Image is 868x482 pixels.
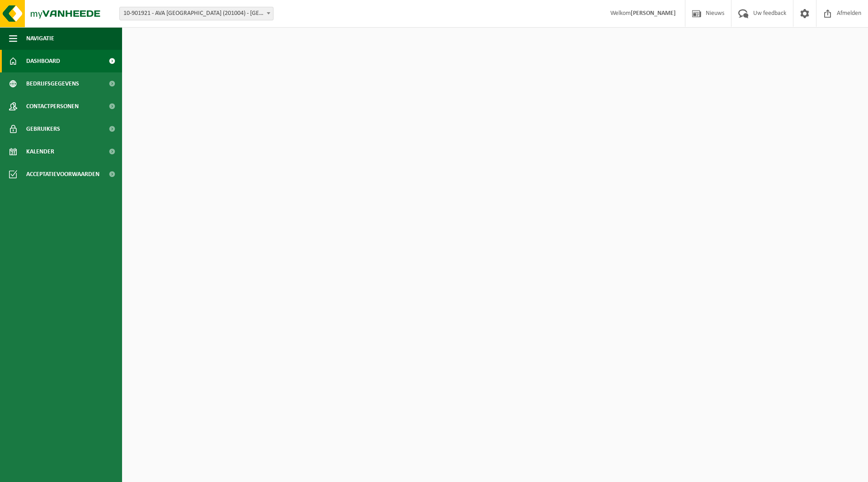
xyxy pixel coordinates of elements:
span: Bedrijfsgegevens [26,72,79,95]
span: Navigatie [26,27,54,50]
span: 10-901921 - AVA ANTWERPEN (201004) - ANTWERPEN [120,7,273,20]
span: Contactpersonen [26,95,79,118]
strong: [PERSON_NAME] [631,10,676,17]
span: Kalender [26,140,54,163]
span: Dashboard [26,50,60,72]
span: 10-901921 - AVA ANTWERPEN (201004) - ANTWERPEN [119,7,274,20]
span: Acceptatievoorwaarden [26,163,99,186]
span: Gebruikers [26,118,60,140]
